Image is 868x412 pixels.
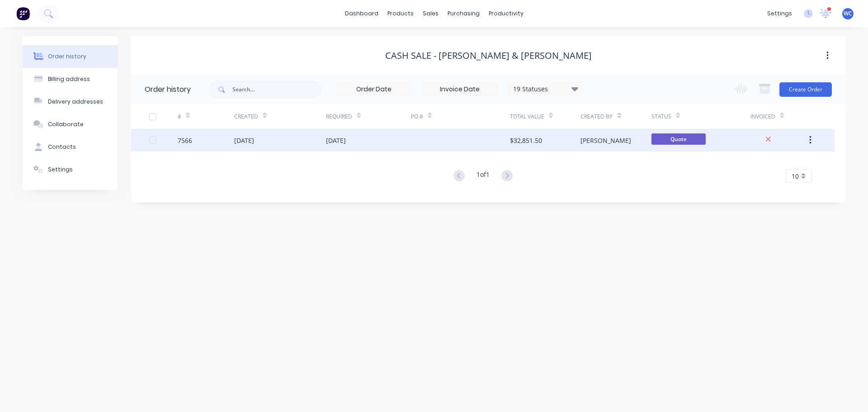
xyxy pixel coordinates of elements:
div: [PERSON_NAME] [580,136,631,145]
input: Order Date [336,83,412,96]
div: Required [326,104,411,129]
button: Billing address [23,68,118,90]
button: Order history [23,45,118,68]
div: # [178,104,234,129]
div: Required [326,113,352,121]
div: [DATE] [234,136,254,145]
div: purchasing [443,7,484,20]
div: Invoiced [750,104,807,129]
button: Collaborate [23,113,118,136]
div: $32,851.50 [510,136,542,145]
div: Contacts [48,143,76,151]
div: Order history [48,52,86,61]
span: WC [844,9,852,18]
div: Total Value [510,113,544,121]
div: Settings [48,166,73,174]
div: Status [651,113,671,121]
div: Billing address [48,75,90,83]
div: 1 of 1 [476,170,490,183]
div: products [383,7,418,20]
div: Cash Sale - [PERSON_NAME] & [PERSON_NAME] [385,50,592,61]
div: settings [763,7,797,20]
button: Delivery addresses [23,90,118,113]
a: dashboard [340,7,383,20]
div: Order history [145,84,191,95]
div: productivity [484,7,528,20]
div: PO # [411,104,510,129]
div: Created [234,113,258,121]
span: 10 [792,171,799,181]
div: # [178,113,181,121]
div: Created By [580,113,613,121]
div: Collaborate [48,120,84,128]
input: Search... [232,81,322,99]
div: 7566 [178,136,192,145]
div: Created By [580,104,651,129]
div: 19 Statuses [508,84,584,94]
img: Factory [16,7,30,20]
div: Status [651,104,750,129]
div: Total Value [510,104,580,129]
input: Invoice Date [422,83,498,96]
button: Settings [23,158,118,181]
div: sales [418,7,443,20]
div: Delivery addresses [48,98,103,106]
button: Create Order [779,82,832,97]
div: Created [234,104,326,129]
div: Invoiced [750,113,775,121]
div: PO # [411,113,423,121]
button: Contacts [23,136,118,158]
div: [DATE] [326,136,346,145]
span: Quote [651,133,706,145]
